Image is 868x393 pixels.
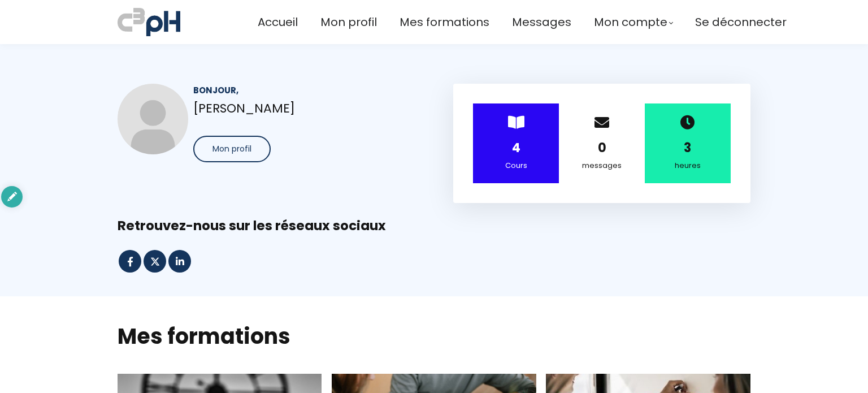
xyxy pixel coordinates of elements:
[118,322,750,351] h2: Mes formations
[695,13,787,32] a: Se déconnecter
[684,139,691,157] strong: 3
[212,143,251,155] span: Mon profil
[512,13,571,32] a: Messages
[473,103,559,183] div: >
[118,6,180,38] img: a70bc7685e0efc0bd0b04b3506828469.jpeg
[320,13,377,32] a: Mon profil
[1,186,23,208] div: authoring options
[6,368,121,393] iframe: chat widget
[573,159,631,172] div: messages
[118,217,750,235] div: Retrouvez-nous sur les réseaux sociaux
[487,159,545,172] div: Cours
[512,139,520,157] strong: 4
[258,13,298,32] a: Accueil
[594,13,667,32] span: Mon compte
[400,13,489,32] a: Mes formations
[193,84,415,97] div: Bonjour,
[118,84,188,154] img: 67a1e4bcbf81c0905503c20f.jpg
[598,139,606,157] strong: 0
[659,159,717,172] div: heures
[193,98,415,118] p: [PERSON_NAME]
[193,136,271,162] button: Mon profil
